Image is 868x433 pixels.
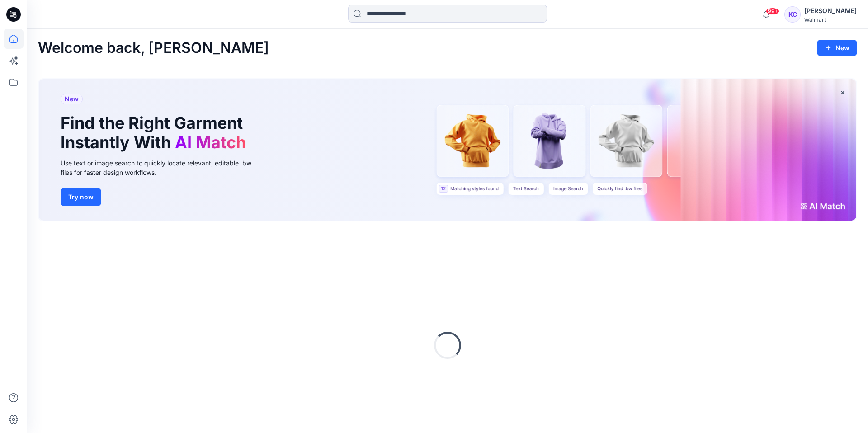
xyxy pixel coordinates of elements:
[804,5,857,16] div: [PERSON_NAME]
[175,132,246,152] span: AI Match
[817,40,857,56] button: New
[804,16,857,23] div: Walmart
[784,6,801,23] div: KC
[38,40,269,56] h2: Welcome back, [PERSON_NAME]
[65,94,79,104] span: New
[61,158,264,177] div: Use text or image search to quickly locate relevant, editable .bw files for faster design workflows.
[766,8,779,15] span: 99+
[61,188,101,206] button: Try now
[61,113,250,152] h1: Find the Right Garment Instantly With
